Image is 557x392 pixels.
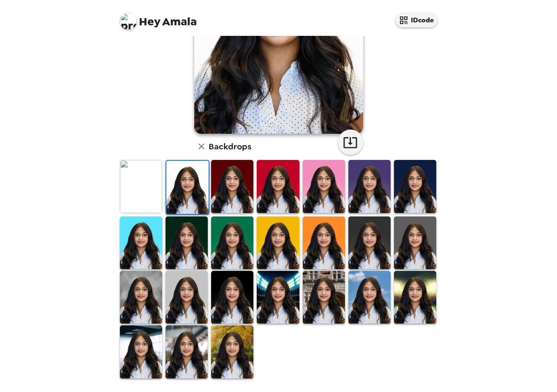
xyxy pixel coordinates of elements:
span: Hey [139,14,160,29]
img: profile pic [120,13,137,30]
span: Amala [120,8,197,27]
img: Original [120,160,162,213]
button: IDcode [395,13,437,27]
h6: Backdrops [209,140,251,153]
